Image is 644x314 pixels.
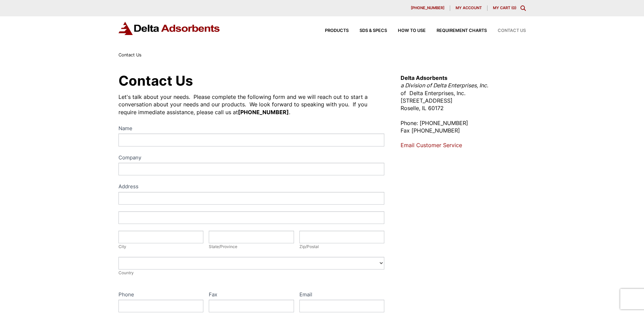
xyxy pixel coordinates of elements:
div: Address [118,182,385,192]
em: a Division of Delta Enterprises, Inc. [401,82,488,89]
a: SDS & SPECS [349,29,387,33]
span: How to Use [398,29,426,33]
img: Delta Adsorbents [118,22,220,35]
span: My account [456,6,482,10]
div: Country [118,269,385,276]
strong: Delta Adsorbents [401,74,447,81]
span: Requirement Charts [437,29,487,33]
a: Email Customer Service [401,142,462,149]
p: of Delta Enterprises, Inc. [STREET_ADDRESS] Roselle, IL 60172 [401,74,526,112]
a: [PHONE_NUMBER] [405,5,450,11]
strong: [PHONE_NUMBER] [238,109,289,116]
a: My Cart (0) [493,5,516,10]
label: Name [118,124,385,134]
a: Requirement Charts [426,29,487,33]
div: Toggle Modal Content [520,5,526,11]
a: How to Use [387,29,426,33]
h1: Contact Us [118,74,385,88]
span: Contact Us [498,29,526,33]
div: Zip/Postal [299,243,385,250]
span: 0 [513,5,515,10]
label: Fax [209,290,294,300]
p: Phone: [PHONE_NUMBER] Fax [PHONE_NUMBER] [401,119,526,135]
span: Contact Us [118,52,142,57]
span: [PHONE_NUMBER] [411,6,444,10]
div: State/Province [209,243,294,250]
label: Phone [118,290,204,300]
span: SDS & SPECS [360,29,387,33]
label: Email [299,290,385,300]
span: Products [325,29,349,33]
div: Let's talk about your needs. Please complete the following form and we will reach out to start a ... [118,93,385,116]
div: City [118,243,204,250]
a: Contact Us [487,29,526,33]
a: Products [314,29,349,33]
label: Company [118,153,385,163]
a: My account [450,5,487,11]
